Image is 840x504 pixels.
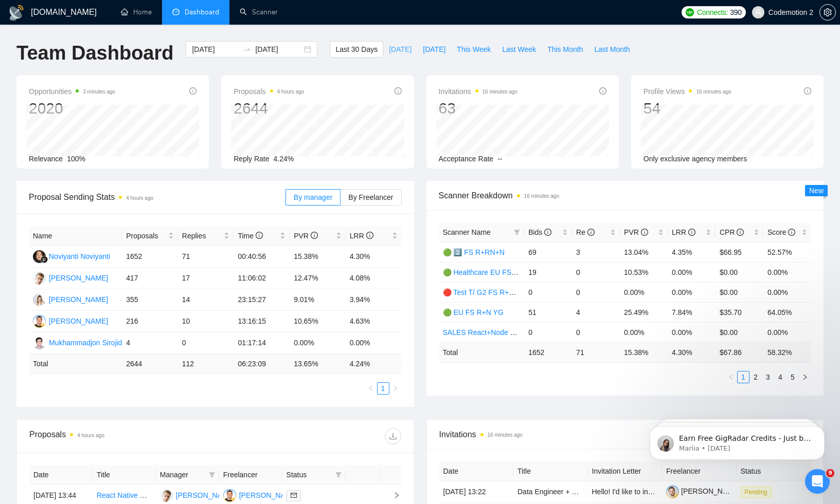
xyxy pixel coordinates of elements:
[443,288,551,296] a: 🔴 Test T/ G2 FS R+RN+N/ 06.03
[799,371,811,383] button: right
[544,229,551,236] span: info-circle
[122,289,178,311] td: 355
[335,472,342,478] span: filter
[160,469,205,480] span: Manager
[716,322,763,342] td: $0.00
[41,256,48,263] img: gigradar-bm.png
[716,242,763,262] td: $66.95
[234,311,290,332] td: 13:16:15
[750,371,761,383] a: 2
[439,461,514,481] th: Date
[243,45,251,53] span: to
[346,246,402,268] td: 4.30%
[29,99,115,118] div: 2020
[763,322,811,342] td: 0.00%
[620,262,668,282] td: 10.53%
[728,374,734,380] span: left
[330,41,383,58] button: Last 30 Days
[189,87,196,95] span: info-circle
[234,85,304,98] span: Proposals
[294,232,318,240] span: PVR
[513,461,588,481] th: Title
[126,195,153,201] time: 4 hours ago
[67,155,85,163] span: 100%
[547,44,583,55] span: This Month
[122,246,178,268] td: 1652
[385,432,401,440] span: download
[572,282,620,302] td: 0
[49,315,108,327] div: [PERSON_NAME]
[482,89,517,95] time: 16 minutes ago
[121,8,152,16] a: homeHome
[383,41,417,58] button: [DATE]
[443,248,505,256] a: 🟢 2️⃣ FS R+RN+N
[29,354,122,374] td: Total
[641,229,648,236] span: info-circle
[620,342,668,362] td: 15.38 %
[599,87,606,95] span: info-circle
[29,155,63,163] span: Relevance
[524,242,572,262] td: 69
[528,228,551,236] span: Bids
[512,225,522,240] span: filter
[33,315,46,328] img: SK
[33,295,108,303] a: DK[PERSON_NAME]
[755,9,762,16] span: user
[97,491,173,499] a: React Native Developer
[122,226,178,246] th: Proposals
[819,4,836,21] button: setting
[389,382,402,395] li: Next Page
[451,41,496,58] button: This Week
[395,87,402,95] span: info-circle
[172,8,180,15] span: dashboard
[243,45,251,53] span: swap-right
[668,282,716,302] td: 0.00%
[809,186,824,195] span: New
[256,232,263,239] span: info-circle
[524,282,572,302] td: 0
[192,44,239,55] input: Start date
[443,228,491,236] span: Scanner Name
[594,44,630,55] span: Last Month
[524,302,572,322] td: 51
[378,383,389,394] a: 1
[29,191,285,203] span: Proposal Sending Stats
[185,8,219,16] span: Dashboard
[178,332,234,354] td: 0
[716,282,763,302] td: $0.00
[350,232,373,240] span: LRR
[49,294,108,305] div: [PERSON_NAME]
[16,41,173,65] h1: Team Dashboard
[725,371,737,383] button: left
[668,262,716,282] td: 0.00%
[826,469,834,477] span: 9
[439,189,812,202] span: Scanner Breakdown
[804,87,811,95] span: info-circle
[156,465,219,485] th: Manager
[787,371,798,383] a: 5
[620,302,668,322] td: 25.49%
[234,155,269,163] span: Reply Rate
[439,342,525,362] td: Total
[763,302,811,322] td: 64.05%
[377,382,389,395] li: 1
[417,41,451,58] button: [DATE]
[524,193,559,199] time: 16 minutes ago
[234,246,290,268] td: 00:40:56
[668,302,716,322] td: 7.84%
[513,481,588,503] td: Data Engineer + Data Scientist (Football Analytics Build)
[255,44,302,55] input: End date
[160,489,173,502] img: DB
[49,251,110,262] div: Noviyanti Noviyanti
[346,311,402,332] td: 4.63%
[178,268,234,289] td: 17
[666,487,740,495] a: [PERSON_NAME]
[439,155,494,163] span: Acceptance Rate
[234,354,290,374] td: 06:23:09
[33,316,108,325] a: SK[PERSON_NAME]
[33,272,46,285] img: DB
[588,41,635,58] button: Last Month
[716,342,763,362] td: $ 67.86
[33,273,108,282] a: DB[PERSON_NAME]
[620,242,668,262] td: 13.04%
